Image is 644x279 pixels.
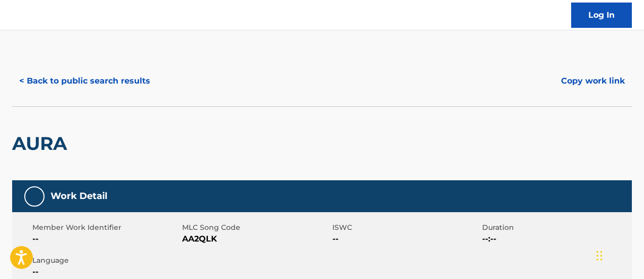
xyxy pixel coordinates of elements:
[545,5,565,25] div: Help
[549,9,561,21] img: help
[519,5,539,25] a: Public Search
[482,233,629,245] span: --:--
[571,3,632,28] a: Log In
[596,241,603,271] div: Drag
[593,230,644,279] iframe: Chat Widget
[12,8,51,22] img: MLC Logo
[32,222,180,233] span: Member Work Identifier
[549,68,632,94] button: Copy work link
[182,222,329,233] span: MLC Song Code
[523,9,535,21] img: search
[32,255,180,266] span: Language
[332,222,480,233] span: ISWC
[332,233,480,245] span: --
[12,132,72,155] h2: AURA
[32,266,180,278] span: --
[51,190,107,202] h5: Work Detail
[182,233,329,245] span: AA2QLK
[482,222,629,233] span: Duration
[32,233,180,245] span: --
[12,68,157,94] button: < Back to public search results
